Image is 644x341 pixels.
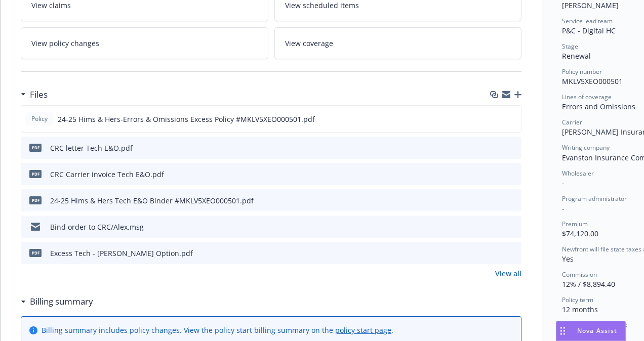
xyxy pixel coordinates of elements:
span: Commission [562,270,597,279]
span: pdf [29,196,42,204]
span: pdf [29,170,42,178]
button: preview file [508,169,517,180]
span: Renewal [562,51,591,61]
span: 12% / $8,894.40 [562,279,615,289]
span: Errors and Omissions [562,102,635,111]
span: - [562,178,565,188]
span: pdf [29,249,42,257]
span: Nova Assist [577,326,617,335]
h3: Files [30,88,48,101]
span: View coverage [285,38,333,49]
button: preview file [508,195,517,206]
span: pdf [29,144,42,151]
span: $74,120.00 [562,229,598,238]
button: download file [492,195,500,206]
span: [PERSON_NAME] [562,1,619,10]
div: Excess Tech - [PERSON_NAME] Option.pdf [50,248,193,259]
span: - [562,203,565,213]
div: Billing summary [21,295,93,308]
span: Policy number [562,67,602,76]
button: preview file [508,143,517,153]
button: download file [492,114,500,124]
button: preview file [508,114,517,124]
span: View policy changes [31,38,99,49]
span: 24-25 Hims & Hers-Errors & Omissions Excess Policy #MKLV5XEO000501.pdf [58,114,315,124]
span: Premium [562,220,588,228]
div: Files [21,88,48,101]
span: 12 months [562,305,598,314]
span: Program administrator [562,194,627,203]
span: Lines of coverage [562,93,612,101]
span: Stage [562,42,578,51]
span: P&C - Digital HC [562,26,616,35]
a: View coverage [274,27,522,59]
a: View all [495,268,521,279]
h3: Billing summary [30,295,93,308]
div: Drag to move [556,321,569,340]
span: Policy term [562,295,593,304]
button: Nova Assist [556,321,626,341]
span: Service lead team [562,17,613,25]
button: download file [492,222,500,232]
button: preview file [508,248,517,259]
a: View policy changes [21,27,268,59]
span: Policy [29,114,50,123]
div: 24-25 Hims & Hers Tech E&O Binder #MKLV5XEO000501.pdf [50,195,254,206]
div: CRC letter Tech E&O.pdf [50,143,133,153]
span: Writing company [562,143,610,152]
button: preview file [508,222,517,232]
button: download file [492,248,500,259]
span: Wholesaler [562,169,594,178]
span: MKLV5XEO000501 [562,76,623,86]
div: CRC Carrier invoice Tech E&O.pdf [50,169,164,180]
a: policy start page [335,325,391,335]
div: Billing summary includes policy changes. View the policy start billing summary on the . [42,325,393,335]
span: Yes [562,254,574,264]
button: download file [492,169,500,180]
div: Bind order to CRC/Alex.msg [50,222,144,232]
span: Carrier [562,118,582,126]
button: download file [492,143,500,153]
